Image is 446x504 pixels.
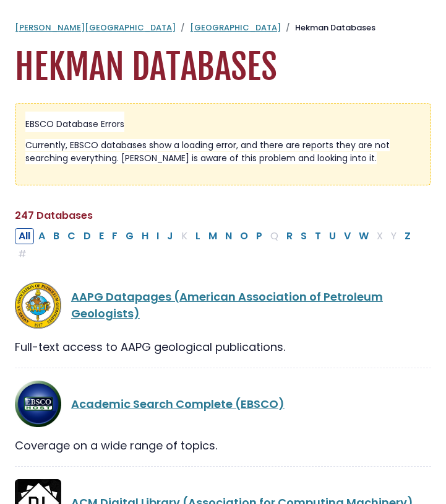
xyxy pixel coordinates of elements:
span: 247 Databases [15,208,93,223]
span: Currently, EBSCO databases show a loading error, and there are reports they are not searching eve... [25,139,390,164]
button: Filter Results H [138,228,152,244]
div: Full-text access to AAPG geological publications. [15,338,431,355]
button: Filter Results C [64,228,79,244]
div: Alpha-list to filter by first letter of database name [15,228,416,261]
button: Filter Results B [49,228,63,244]
h1: Hekman Databases [15,46,431,88]
button: Filter Results V [340,228,354,244]
button: Filter Results M [205,228,221,244]
button: Filter Results J [163,228,177,244]
button: Filter Results A [35,228,49,244]
button: Filter Results D [80,228,95,244]
button: Filter Results F [108,228,121,244]
button: Filter Results O [236,228,252,244]
button: Filter Results P [252,228,266,244]
button: Filter Results N [221,228,236,244]
a: [PERSON_NAME][GEOGRAPHIC_DATA] [15,22,176,33]
button: Filter Results R [283,228,296,244]
a: Academic Search Complete (EBSCO) [71,396,285,412]
button: Filter Results Z [401,228,414,244]
button: Filter Results G [122,228,137,244]
span: EBSCO Database Errors [25,118,124,130]
a: [GEOGRAPHIC_DATA] [190,22,281,33]
nav: breadcrumb [15,22,431,34]
li: Hekman Databases [281,22,375,34]
button: Filter Results U [325,228,340,244]
a: AAPG Datapages (American Association of Petroleum Geologists) [71,289,383,321]
button: Filter Results T [311,228,325,244]
button: Filter Results W [355,228,372,244]
button: All [15,228,34,244]
button: Filter Results E [95,228,108,244]
button: Filter Results S [297,228,311,244]
button: Filter Results I [153,228,163,244]
button: Filter Results L [192,228,204,244]
div: Coverage on a wide range of topics. [15,437,431,454]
